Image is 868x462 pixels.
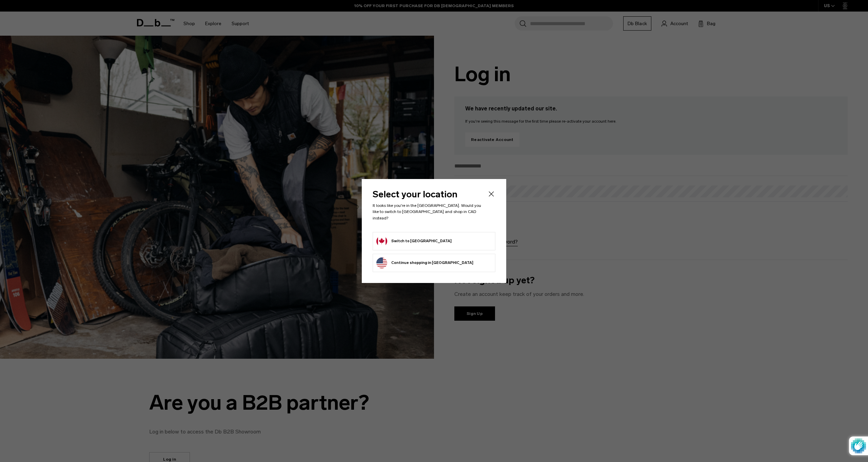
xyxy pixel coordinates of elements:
button: Redirect [376,236,452,247]
button: Close [487,190,495,198]
h2: Select your location [373,190,484,199]
button: Continue [376,257,473,268]
img: Protected by hCaptcha [851,437,866,455]
p: It looks like you're in the [GEOGRAPHIC_DATA]. Would you like to switch to [GEOGRAPHIC_DATA] and ... [373,202,484,221]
